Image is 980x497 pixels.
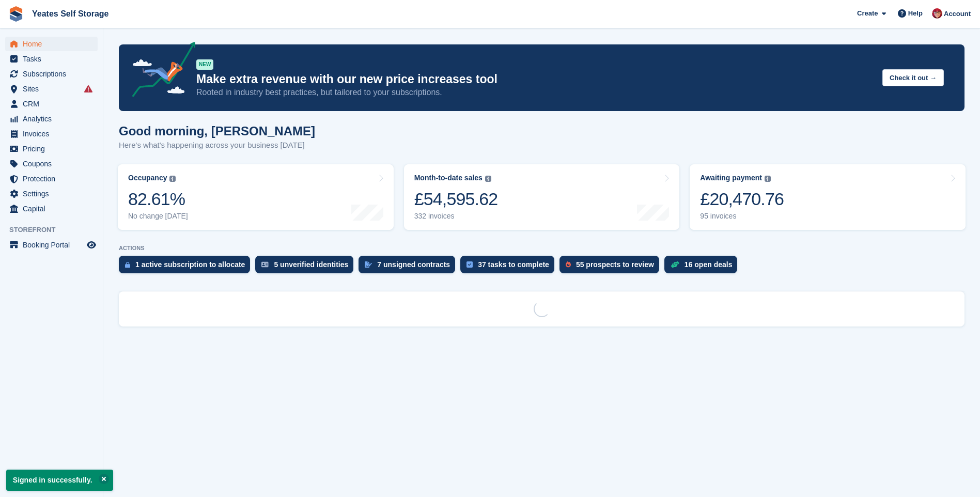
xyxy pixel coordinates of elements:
[23,112,85,126] span: Analytics
[5,157,98,171] a: menu
[23,97,85,111] span: CRM
[274,260,348,269] div: 5 unverified identities
[169,176,176,182] img: icon-info-grey-7440780725fd019a000dd9b08b2336e03edf1995a4989e88bcd33f0948082b44.svg
[8,6,24,22] img: stora-icon-8386f47178a22dfd0bd8f6a31ec36ba5ce8667c1dd55bd0f319d3a0aa187defe.svg
[359,256,460,278] a: 7 unsigned contracts
[23,52,85,66] span: Tasks
[261,261,269,268] img: verify_identity-adf6edd0f0f0b5bbfe63781bf79b02c33cf7c696d77639b501bdc392416b5a36.svg
[566,261,571,268] img: prospect-51fa495bee0391a8d652442698ab0144808aea92771e9ea1ae160a38d050c398.svg
[5,82,98,96] a: menu
[23,201,85,216] span: Capital
[414,212,498,221] div: 332 invoices
[700,174,762,182] div: Awaiting payment
[5,67,98,81] a: menu
[23,172,85,186] span: Protection
[119,256,255,278] a: 1 active subscription to allocate
[6,470,113,491] p: Signed in successfully.
[559,256,664,278] a: 55 prospects to review
[765,176,771,182] img: icon-info-grey-7440780725fd019a000dd9b08b2336e03edf1995a4989e88bcd33f0948082b44.svg
[908,8,923,19] span: Help
[485,176,491,182] img: icon-info-grey-7440780725fd019a000dd9b08b2336e03edf1995a4989e88bcd33f0948082b44.svg
[119,124,315,138] h1: Good morning, [PERSON_NAME]
[671,261,679,268] img: deal-1b604bf984904fb50ccaf53a9ad4b4a5d6e5aea283cecdc64d6e3604feb123c2.svg
[118,164,394,230] a: Occupancy 82.61% No change [DATE]
[5,127,98,141] a: menu
[196,59,213,70] div: NEW
[84,85,92,93] i: Smart entry sync failures have occurred
[460,256,559,278] a: 37 tasks to complete
[690,164,966,230] a: Awaiting payment £20,470.76 95 invoices
[685,260,733,269] div: 16 open deals
[576,260,654,269] div: 55 prospects to review
[5,112,98,126] a: menu
[466,261,473,268] img: task-75834270c22a3079a89374b754ae025e5fb1db73e45f91037f5363f120a921f8.svg
[377,260,450,269] div: 7 unsigned contracts
[414,174,483,182] div: Month-to-date sales
[125,261,130,268] img: active_subscription_to_allocate_icon-d502201f5373d7db506a760aba3b589e785aa758c864c3986d89f69b8ff3...
[255,256,359,278] a: 5 unverified identities
[23,82,85,96] span: Sites
[5,201,98,216] a: menu
[9,225,103,235] span: Storefront
[23,127,85,141] span: Invoices
[882,69,944,86] button: Check it out →
[5,172,98,186] a: menu
[365,261,372,268] img: contract_signature_icon-13c848040528278c33f63329250d36e43548de30e8caae1d1a13099fd9432cc5.svg
[128,189,188,210] div: 82.61%
[5,97,98,111] a: menu
[700,189,784,210] div: £20,470.76
[664,256,743,278] a: 16 open deals
[404,164,680,230] a: Month-to-date sales £54,595.62 332 invoices
[5,187,98,201] a: menu
[196,87,874,98] p: Rooted in industry best practices, but tailored to your subscriptions.
[23,238,85,252] span: Booking Portal
[5,238,98,252] a: menu
[944,9,971,19] span: Account
[196,72,874,87] p: Make extra revenue with our new price increases tool
[23,142,85,156] span: Pricing
[478,260,549,269] div: 37 tasks to complete
[119,245,965,252] p: ACTIONS
[23,157,85,171] span: Coupons
[932,8,942,19] img: Wendie Tanner
[5,37,98,51] a: menu
[128,174,167,182] div: Occupancy
[857,8,878,19] span: Create
[85,239,98,251] a: Preview store
[700,212,784,221] div: 95 invoices
[128,212,188,221] div: No change [DATE]
[5,142,98,156] a: menu
[28,5,113,22] a: Yeates Self Storage
[414,189,498,210] div: £54,595.62
[123,42,196,101] img: price-adjustments-announcement-icon-8257ccfd72463d97f412b2fc003d46551f7dbcb40ab6d574587a9cd5c0d94...
[23,187,85,201] span: Settings
[135,260,245,269] div: 1 active subscription to allocate
[23,37,85,51] span: Home
[119,139,315,151] p: Here's what's happening across your business [DATE]
[5,52,98,66] a: menu
[23,67,85,81] span: Subscriptions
